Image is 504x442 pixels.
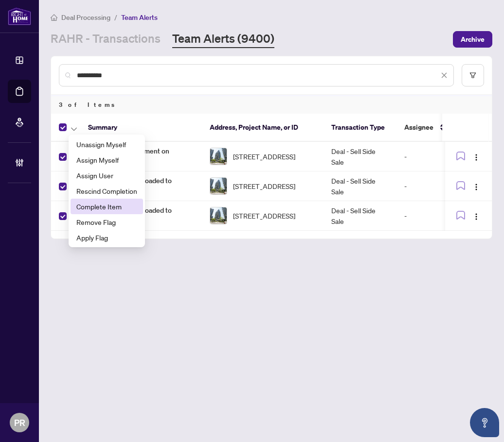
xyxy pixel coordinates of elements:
[76,154,137,165] span: Assign Myself
[324,142,396,171] td: Deal - Sell Side Sale
[51,31,161,48] a: RAHR - Transactions
[80,114,202,142] th: Summary
[470,408,499,437] button: Open asap
[441,72,448,79] span: close
[453,31,492,48] button: Archive
[121,13,158,22] span: Team Alerts
[233,210,295,221] span: [STREET_ADDRESS]
[172,31,274,48] a: Team Alerts (9400)
[468,208,484,223] button: Logo
[76,186,137,196] span: Rescind Completion
[462,64,484,86] button: filter
[61,13,110,22] span: Deal Processing
[472,183,480,191] img: Logo
[51,95,492,114] div: 3 of Items
[396,201,469,231] td: -
[396,142,469,171] td: -
[8,7,31,25] img: logo
[76,217,137,227] span: Remove Flag
[472,213,480,221] img: Logo
[396,114,469,142] th: Assignee
[233,151,295,162] span: [STREET_ADDRESS]
[233,181,295,191] span: [STREET_ADDRESS]
[404,122,433,133] span: Assignee
[51,14,57,21] span: home
[324,171,396,201] td: Deal - Sell Side Sale
[76,232,137,243] span: Apply Flag
[210,207,227,224] img: thumbnail-img
[76,201,137,212] span: Complete Item
[210,148,227,165] img: thumbnail-img
[324,201,396,231] td: Deal - Sell Side Sale
[324,114,396,142] th: Transaction Type
[202,114,324,142] th: Address, Project Name, or ID
[469,72,476,79] span: filter
[396,171,469,201] td: -
[76,170,137,181] span: Assign User
[461,32,485,47] span: Archive
[468,178,484,194] button: Logo
[468,149,484,164] button: Logo
[76,139,137,150] span: Unassign Myself
[472,153,480,161] img: Logo
[210,178,227,194] img: thumbnail-img
[14,416,25,429] span: PR
[114,12,117,23] li: /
